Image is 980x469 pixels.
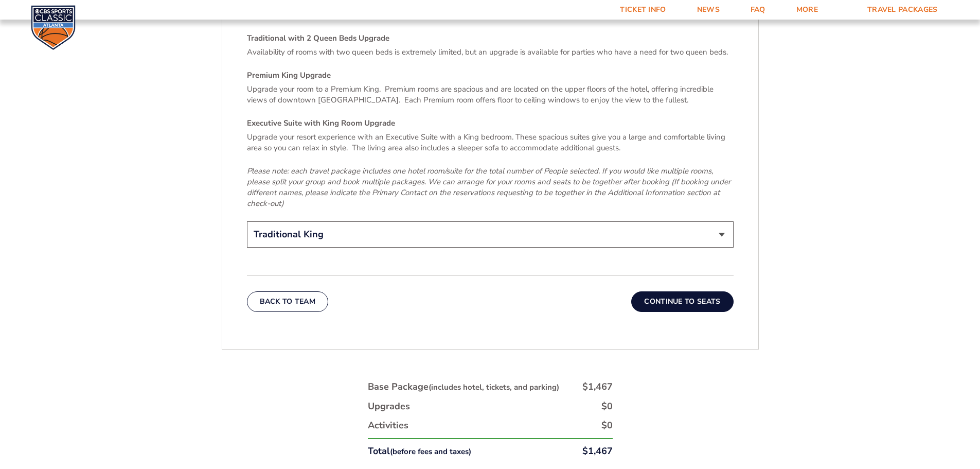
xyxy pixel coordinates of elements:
[601,400,613,413] div: $0
[31,5,76,50] img: CBS Sports Classic
[247,291,329,312] button: Back To Team
[368,419,408,432] div: Activities
[368,380,559,393] div: Base Package
[368,445,471,458] div: Total
[247,84,734,106] p: Upgrade your room to a Premium King. Premium rooms are spacious and are located on the upper floo...
[247,33,734,44] h4: Traditional with 2 Queen Beds Upgrade
[247,132,734,153] p: Upgrade your resort experience with an Executive Suite with a King bedroom. These spacious suites...
[247,70,734,81] h4: Premium King Upgrade
[247,166,730,209] em: Please note: each travel package includes one hotel room/suite for the total number of People sel...
[631,291,733,312] button: Continue To Seats
[247,118,734,129] h4: Executive Suite with King Room Upgrade
[247,47,734,58] p: Availability of rooms with two queen beds is extremely limited, but an upgrade is available for p...
[368,400,410,413] div: Upgrades
[601,419,613,432] div: $0
[429,382,559,392] small: (includes hotel, tickets, and parking)
[390,446,471,457] small: (before fees and taxes)
[582,445,613,458] div: $1,467
[582,380,613,393] div: $1,467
